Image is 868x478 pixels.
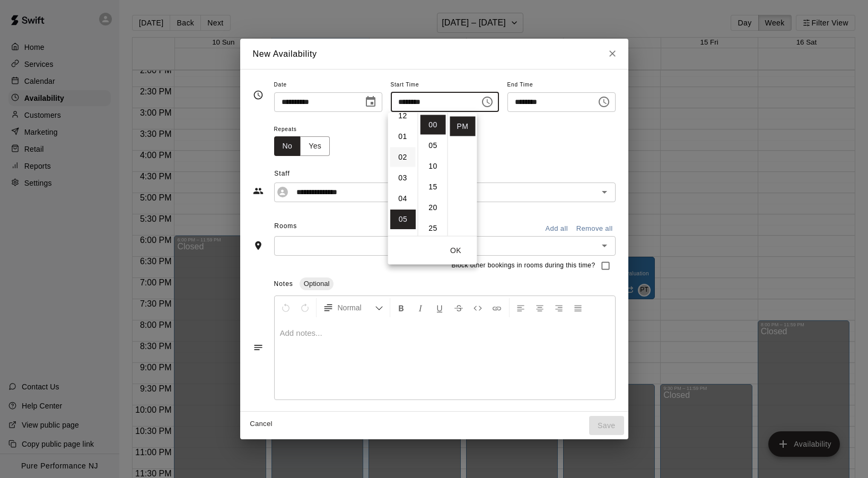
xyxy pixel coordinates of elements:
[390,147,416,167] li: 2 hours
[507,78,616,92] span: End Time
[296,298,314,317] button: Redo
[300,280,334,288] span: Optional
[452,260,595,271] span: Block other bookings in rooms during this time?
[420,198,446,218] li: 20 minutes
[392,298,410,317] button: Format Bold
[390,168,416,188] li: 3 hours
[390,210,416,229] li: 5 hours
[253,90,264,100] svg: Timing
[391,78,499,92] span: Start Time
[431,298,449,317] button: Format Underline
[531,298,549,317] button: Center Align
[338,302,375,313] span: Normal
[420,115,446,135] li: 0 minutes
[450,117,476,136] li: PM
[274,280,293,288] span: Notes
[253,47,317,61] h6: New Availability
[390,106,416,126] li: 12 hours
[540,221,574,237] button: Add all
[448,113,477,236] ul: Select meridiem
[253,240,264,251] svg: Rooms
[420,157,446,176] li: 10 minutes
[390,230,416,250] li: 6 hours
[319,298,388,317] button: Formatting Options
[603,44,622,63] button: Close
[512,298,530,317] button: Left Align
[569,298,587,317] button: Justify Align
[411,298,429,317] button: Format Italics
[300,136,330,156] button: Yes
[450,298,468,317] button: Format Strikethrough
[388,113,418,236] ul: Select hours
[274,78,382,92] span: Date
[488,298,506,317] button: Insert Link
[597,238,612,253] button: Open
[477,91,498,112] button: Choose time, selected time is 5:00 PM
[274,136,301,156] button: No
[418,113,448,236] ul: Select minutes
[439,241,473,260] button: OK
[550,298,568,317] button: Right Align
[274,136,330,156] div: outlined button group
[274,222,297,230] span: Rooms
[420,219,446,238] li: 25 minutes
[593,91,615,112] button: Choose time, selected time is 5:30 PM
[253,342,264,353] svg: Notes
[420,177,446,197] li: 15 minutes
[277,298,295,317] button: Undo
[274,166,615,182] span: Staff
[244,416,278,432] button: Cancel
[253,186,264,196] svg: Staff
[390,127,416,146] li: 1 hours
[360,91,381,112] button: Choose date, selected date is Aug 12, 2025
[574,221,616,237] button: Remove all
[597,185,612,199] button: Open
[469,298,487,317] button: Insert Code
[274,123,339,137] span: Repeats
[390,189,416,208] li: 4 hours
[420,136,446,155] li: 5 minutes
